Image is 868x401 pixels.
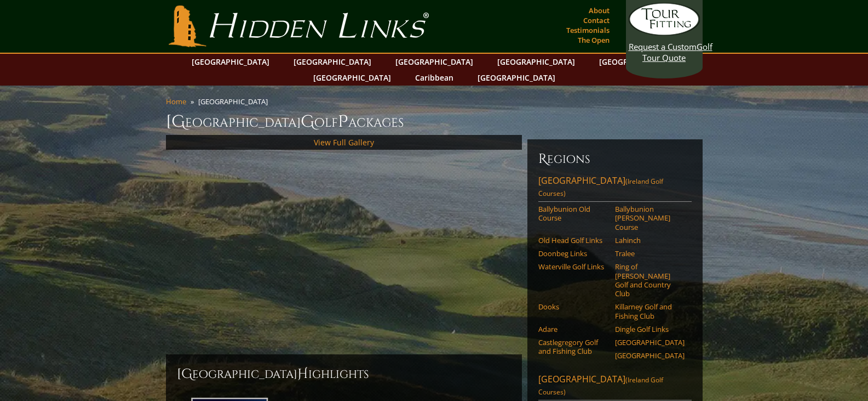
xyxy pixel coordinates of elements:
a: Ballybunion Old Course [538,205,608,223]
a: [GEOGRAPHIC_DATA] [308,70,396,86]
a: Adare [538,325,608,334]
a: View Full Gallery [314,137,374,148]
a: [GEOGRAPHIC_DATA] [615,351,685,360]
a: Old Head Golf Links [538,236,608,245]
a: [GEOGRAPHIC_DATA] [390,54,479,70]
span: Request a Custom [629,41,697,52]
span: G [301,111,314,133]
span: H [297,365,308,383]
a: Killarney Golf and Fishing Club [615,302,685,320]
a: Request a CustomGolf Tour Quote [629,3,700,63]
a: [GEOGRAPHIC_DATA] [615,338,685,347]
a: Tralee [615,249,685,258]
a: About [586,3,612,18]
a: Ring of [PERSON_NAME] Golf and Country Club [615,262,685,298]
a: [GEOGRAPHIC_DATA] [472,70,561,86]
a: Home [166,97,186,106]
span: P [338,111,348,133]
a: [GEOGRAPHIC_DATA](Ireland Golf Courses) [538,373,692,400]
a: Castlegregory Golf and Fishing Club [538,338,608,356]
a: [GEOGRAPHIC_DATA] [492,54,580,70]
a: Dingle Golf Links [615,325,685,334]
span: (Ireland Golf Courses) [538,177,663,198]
a: [GEOGRAPHIC_DATA] [186,54,275,70]
a: Doonbeg Links [538,249,608,258]
a: [GEOGRAPHIC_DATA] [594,54,682,70]
h6: Regions [538,150,692,168]
a: Testimonials [564,22,612,38]
span: (Ireland Golf Courses) [538,375,663,397]
li: [GEOGRAPHIC_DATA] [198,97,272,106]
h1: [GEOGRAPHIC_DATA] olf ackages [166,111,703,133]
a: [GEOGRAPHIC_DATA] [288,54,377,70]
a: Ballybunion [PERSON_NAME] Course [615,205,685,231]
a: Contact [580,13,612,28]
a: The Open [575,32,612,48]
a: Dooks [538,302,608,311]
a: Waterville Golf Links [538,262,608,271]
a: Caribbean [410,70,459,86]
a: Lahinch [615,236,685,245]
a: [GEOGRAPHIC_DATA](Ireland Golf Courses) [538,174,692,202]
h2: [GEOGRAPHIC_DATA] ighlights [177,365,511,383]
